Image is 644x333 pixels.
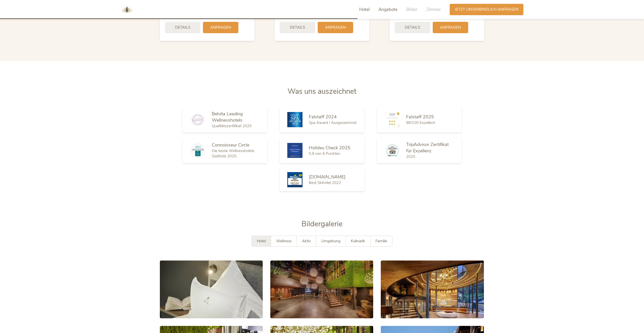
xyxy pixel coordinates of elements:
span: Spa Award I Ausgezeichnet [309,120,356,125]
span: Angebote [378,7,397,12]
span: Belvita Leading Wellnesshotels [212,111,243,123]
span: Hotel [257,238,266,244]
span: Wellness [276,238,292,244]
img: TripAdvisor Zertifikat für Exzellenz [385,143,400,157]
span: Kulinarik [351,238,365,244]
span: Bildergalerie [301,219,343,229]
span: TripAdvisor Zertifikat für Exzellenz [406,141,449,154]
span: [DOMAIN_NAME] [309,174,346,180]
span: Anfragen [210,25,231,30]
span: Familie [375,238,387,244]
span: Bilder [406,7,418,12]
span: Qualitätszertifikat 2025 [212,123,252,128]
img: Holiday Check 2025 [287,143,302,158]
span: Umgebung [321,238,340,244]
img: AMONTI & LUNARIS Wellnessresort [119,2,135,17]
img: Connoisseur Circle [190,143,205,158]
span: 5,9 von 6 Punkten [309,151,340,156]
span: 96/100 Exzellent [406,120,435,125]
span: Zimmer [426,7,441,12]
span: Hotel [359,7,370,12]
span: Aktiv [302,238,311,244]
img: Falstaff 2024 [287,112,302,127]
span: Holiday Check 2025 [309,145,350,151]
span: Falstaff 2025 [406,114,434,120]
img: Falstaff 2025 [385,112,400,127]
span: Details [405,25,420,30]
img: Skiresort.de [287,172,302,187]
span: Jetzt unverbindlich anfragen [455,7,518,12]
span: Was uns auszeichnet [288,86,356,96]
img: Belvita Leading Wellnesshotels [190,114,205,125]
span: Anfragen [325,25,346,30]
span: Anfragen [440,25,461,30]
a: AMONTI & LUNARIS Wellnessresort [119,8,135,11]
span: Falstaff 2024 [309,114,337,120]
span: Connoisseur Circle [212,142,249,148]
span: 2025 [406,154,415,159]
span: Details [175,25,190,30]
span: Details [290,25,305,30]
span: Die beste Wellnesshotels Südtirols 2025 [212,148,254,159]
span: Best Skihotel 2022 [309,180,341,185]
